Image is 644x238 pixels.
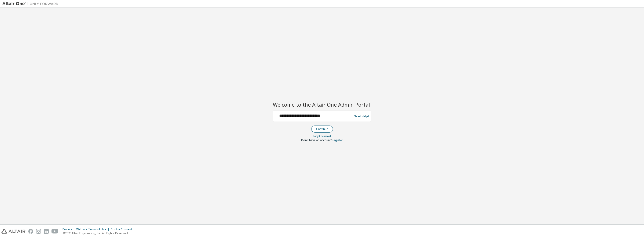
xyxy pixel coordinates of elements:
[273,101,371,108] h2: Welcome to the Altair One Admin Portal
[62,227,76,231] div: Privacy
[44,229,49,234] img: linkedin.svg
[2,1,61,6] img: Altair One
[1,229,26,234] img: altair_logo.svg
[28,229,33,234] img: facebook.svg
[51,229,58,234] img: youtube.svg
[62,231,135,235] p: © 2025 Altair Engineering, Inc. All Rights Reserved.
[301,138,332,142] span: Don't have an account?
[311,126,333,133] button: Continue
[332,138,343,142] a: Register
[76,227,111,231] div: Website Terms of Use
[111,227,135,231] div: Cookie Consent
[313,134,331,138] a: Forgot password
[36,229,41,234] img: instagram.svg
